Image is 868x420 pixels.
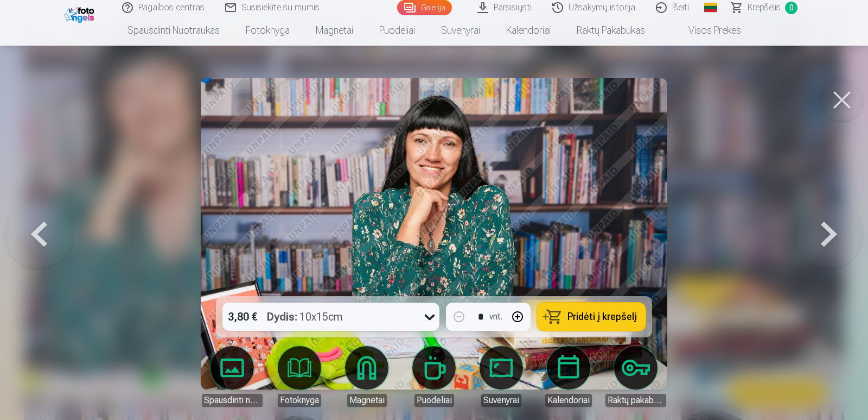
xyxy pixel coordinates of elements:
[222,303,263,331] div: 3,80 €
[785,2,797,14] span: 0
[278,394,321,407] div: Fotoknyga
[202,394,263,407] div: Spausdinti nuotraukas
[202,346,263,407] a: Spausdinti nuotraukas
[404,346,464,407] a: Puodeliai
[347,394,387,407] div: Magnetai
[336,346,397,407] a: Magnetai
[366,15,428,46] a: Puodeliai
[414,394,454,407] div: Puodeliai
[538,346,599,407] a: Kalendoriai
[537,303,646,331] button: Pridėti į krepšelį
[658,15,754,46] a: Visos prekės
[605,394,666,407] div: Raktų pakabukas
[493,15,564,46] a: Kalendoriai
[567,312,637,322] span: Pridėti į krepšelį
[114,15,233,46] a: Spausdinti nuotraukas
[233,15,303,46] a: Fotoknyga
[267,303,343,331] div: 10x15cm
[267,309,297,324] strong: Dydis :
[64,4,97,23] img: /fa2
[564,15,658,46] a: Raktų pakabukas
[428,15,493,46] a: Suvenyrai
[303,15,366,46] a: Magnetai
[489,310,502,323] div: vnt.
[471,346,532,407] a: Suvenyrai
[748,1,781,14] span: Krepšelis
[481,394,521,407] div: Suvenyrai
[545,394,592,407] div: Kalendoriai
[605,346,666,407] a: Raktų pakabukas
[269,346,330,407] a: Fotoknyga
